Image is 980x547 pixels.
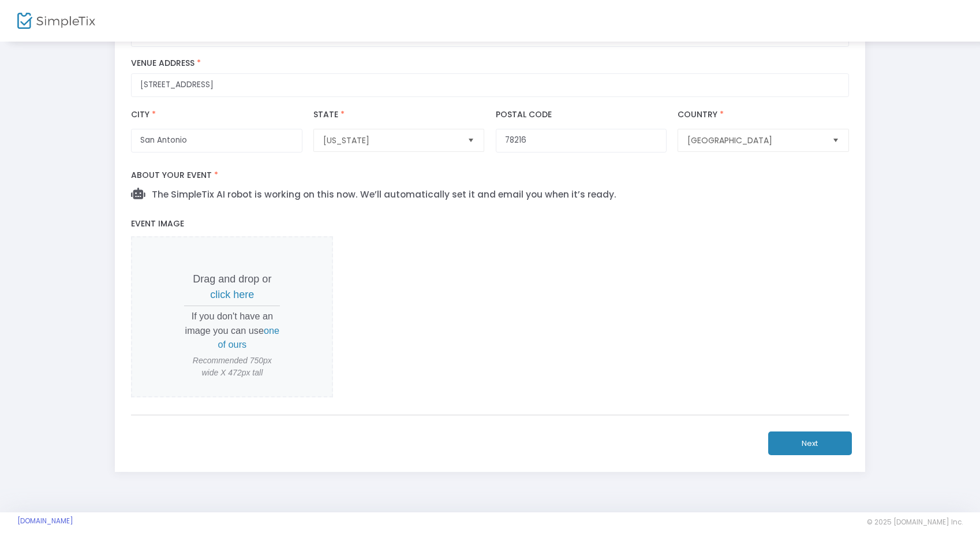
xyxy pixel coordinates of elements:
[184,355,280,379] span: Recommended 750px wide X 472px tall
[145,188,616,200] span: The SimpleTix AI robot is working on this now. We’ll automatically set it and email you when it’s...
[131,58,848,69] label: Venue Address
[184,271,280,303] p: Drag and drop or
[17,516,73,526] a: [DOMAIN_NAME]
[323,135,458,146] span: [US_STATE]
[867,518,963,527] span: © 2025 [DOMAIN_NAME] Inc.
[131,218,184,229] span: Event Image
[828,129,844,151] button: Select
[687,135,822,146] span: [GEOGRAPHIC_DATA]
[210,289,254,300] span: click here
[313,109,347,121] label: State
[768,431,852,455] button: Next
[184,309,280,351] p: If you don't have an image you can use
[131,109,158,121] label: City
[678,109,726,121] label: Country
[496,109,552,121] label: Postal Code
[463,129,479,151] button: Select
[131,73,848,97] input: Where will the event be taking place?
[126,164,855,188] label: About your event
[131,129,302,152] input: City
